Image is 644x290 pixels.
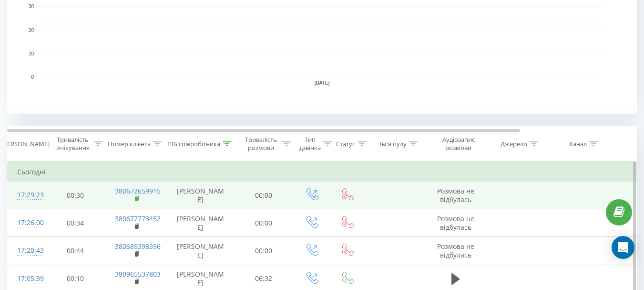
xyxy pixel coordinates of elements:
[17,241,36,260] div: 17:20:43
[167,182,234,209] td: [PERSON_NAME]
[115,242,161,251] a: 380689398396
[242,136,280,152] div: Тривалість розмови
[167,237,234,265] td: [PERSON_NAME]
[29,4,34,10] text: 30
[612,236,634,259] div: Open Intercom Messenger
[17,186,36,204] div: 17:29:23
[115,269,161,279] a: 380965537803
[46,209,105,237] td: 00:34
[17,214,36,232] div: 17:26:00
[299,136,321,152] div: Тип дзвінка
[234,237,294,265] td: 00:00
[437,186,474,204] span: Розмова не відбулась
[46,182,105,209] td: 00:30
[29,28,34,33] text: 20
[46,237,105,265] td: 00:44
[54,136,92,152] div: Тривалість очікування
[501,140,527,148] div: Джерело
[167,209,234,237] td: [PERSON_NAME]
[234,182,294,209] td: 00:00
[315,80,330,86] text: [DATE]
[437,242,474,259] span: Розмова не відбулась
[437,214,474,232] span: Розмова не відбулась
[17,269,36,288] div: 17:05:39
[336,140,355,148] div: Статус
[167,140,220,148] div: ПІБ співробітника
[234,209,294,237] td: 00:00
[31,75,34,80] text: 0
[569,140,587,148] div: Канал
[108,140,151,148] div: Номер клієнта
[115,186,161,195] a: 380672659915
[29,51,34,56] text: 10
[115,214,161,223] a: 380677773452
[380,140,407,148] div: Ім'я пулу
[1,140,50,148] div: [PERSON_NAME]
[435,136,481,152] div: Аудіозапис розмови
